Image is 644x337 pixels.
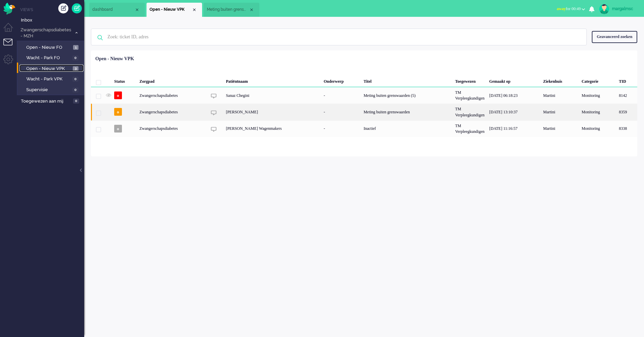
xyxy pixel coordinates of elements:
div: [PERSON_NAME] [224,104,321,120]
div: TM Verpleegkundigen [453,120,487,137]
div: 8359 [91,104,637,120]
div: [DATE] 11:16:57 [487,120,541,137]
div: TM Verpleegkundigen [453,87,487,104]
span: Wacht - Park FO [26,55,71,61]
div: Creëer ticket [58,3,68,13]
div: [PERSON_NAME] Wagenmakers [224,120,321,137]
span: Meting buiten grenswaarden (5) [207,7,249,12]
li: Views [20,7,84,12]
div: Geavanceerd zoeken [592,31,637,43]
div: Patiëntnaam [224,74,321,87]
li: Dashboard [89,3,145,17]
div: Close tab [249,7,254,12]
div: Monitoring [579,104,617,120]
a: margalmsc [598,4,637,14]
div: Titel [361,74,453,87]
span: Wacht - Park VPK [26,76,71,82]
div: Monitoring [579,120,617,137]
div: Onderwerp [321,74,361,87]
img: ic_chat_grey.svg [211,126,217,132]
span: 0 [72,87,78,92]
div: margalmsc [612,5,637,12]
div: Martini [541,120,579,137]
li: View [147,3,202,17]
div: TID [617,74,637,87]
span: Inbox [21,17,84,24]
li: Tickets menu [3,39,19,54]
span: Supervisie [26,87,71,93]
li: 8142 [204,3,259,17]
a: Wacht - Park FO 0 [20,54,84,61]
img: ic_chat_grey.svg [211,110,217,116]
a: Wacht - Park VPK 0 [20,75,84,82]
div: Zwangerschapsdiabetes [137,87,207,104]
span: 3 [73,66,78,71]
span: o [114,108,122,116]
span: 0 [72,55,78,61]
span: 0 [73,99,79,104]
li: awayfor 00:49 [553,2,589,17]
span: Toegewezen aan mij [21,98,71,105]
span: dashboard [92,7,134,12]
div: 8338 [91,120,637,137]
a: Omnidesk [3,4,15,9]
span: o [114,91,122,99]
img: flow_omnibird.svg [3,3,15,14]
div: Sanaz Chegini [224,87,321,104]
div: Martini [541,87,579,104]
span: for 00:49 [557,6,581,11]
div: Meting buiten grenswaarden [361,104,453,120]
span: o [114,125,122,133]
div: Monitoring [579,87,617,104]
a: Toegewezen aan mij 0 [20,97,84,105]
a: Inbox [20,16,84,24]
span: Open - Nieuw VPK [150,7,192,12]
img: ic-search-icon.svg [91,29,109,46]
img: ic_chat_grey.svg [211,93,217,99]
span: Zwangerschapsdiabetes - MZH [20,27,72,39]
li: Dashboard menu [3,23,19,38]
span: Open - Nieuw VPK [26,66,71,72]
div: Zorgpad [137,74,207,87]
li: Admin menu [3,54,19,70]
div: Toegewezen [453,74,487,87]
a: Open - Nieuw VPK 3 [20,65,84,72]
span: 1 [73,45,78,50]
div: Ziekenhuis [541,74,579,87]
div: - [321,104,361,120]
div: Zwangerschapsdiabetes [137,120,207,137]
div: Gemaakt op [487,74,541,87]
div: Martini [541,104,579,120]
span: away [557,6,566,11]
div: Categorie [579,74,617,87]
div: [DATE] 13:10:37 [487,104,541,120]
div: 8142 [91,87,637,104]
div: Status [112,74,137,87]
div: 8338 [617,120,637,137]
input: Zoek: ticket ID, adres [102,29,577,45]
a: Open - Nieuw FO 1 [20,43,84,51]
div: Meting buiten grenswaarden (5) [361,87,453,104]
div: TM Verpleegkundigen [453,104,487,120]
div: - [321,87,361,104]
img: avatar [599,4,609,14]
button: awayfor 00:49 [553,4,589,14]
a: Supervisie 0 [20,86,84,93]
div: Close tab [192,7,197,12]
div: Open - Nieuw VPK [95,55,134,62]
div: 8142 [617,87,637,104]
div: Inactief [361,120,453,137]
div: 8359 [617,104,637,120]
div: Close tab [134,7,140,12]
span: 0 [72,77,78,82]
div: [DATE] 06:18:23 [487,87,541,104]
div: - [321,120,361,137]
div: Zwangerschapsdiabetes [137,104,207,120]
a: Quick Ticket [72,3,82,13]
span: Open - Nieuw FO [26,44,71,51]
